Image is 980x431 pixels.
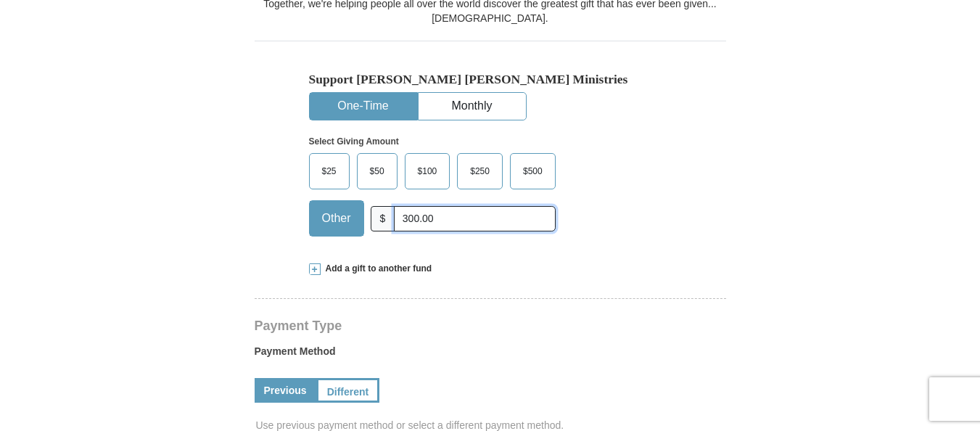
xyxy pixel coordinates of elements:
[321,263,432,275] span: Add a gift to another fund
[419,93,526,120] button: Monthly
[394,206,555,231] input: Other Amount
[255,320,726,332] h4: Payment Type
[316,378,380,403] a: Different
[255,344,726,366] label: Payment Method
[371,206,395,231] span: $
[309,136,399,147] strong: Select Giving Amount
[315,208,358,229] span: Other
[309,72,672,87] h5: Support [PERSON_NAME] [PERSON_NAME] Ministries
[363,160,392,182] span: $50
[255,378,316,403] a: Previous
[310,93,417,120] button: One-Time
[516,160,550,182] span: $500
[463,160,497,182] span: $250
[411,160,445,182] span: $100
[315,160,344,182] span: $25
